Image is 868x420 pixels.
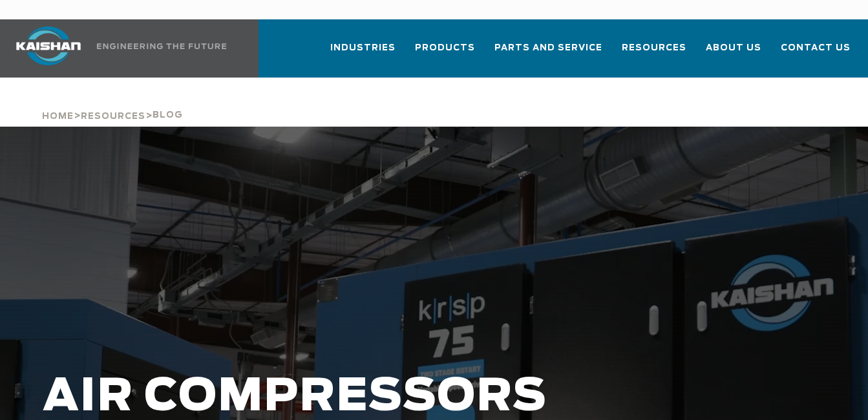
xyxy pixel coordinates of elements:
[330,31,396,75] a: Industries
[781,41,851,56] span: Contact Us
[494,31,602,75] a: Parts and Service
[494,41,602,56] span: Parts and Service
[42,110,74,121] a: Home
[622,41,686,56] span: Resources
[97,43,226,49] img: Engineering the future
[153,111,183,120] span: Blog
[415,41,475,56] span: Products
[81,112,145,121] span: Resources
[706,41,761,56] span: About Us
[781,31,851,75] a: Contact Us
[706,31,761,75] a: About Us
[622,31,686,75] a: Resources
[330,41,396,56] span: Industries
[415,31,475,75] a: Products
[42,78,183,127] div: > >
[42,112,74,121] span: Home
[81,110,145,121] a: Resources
